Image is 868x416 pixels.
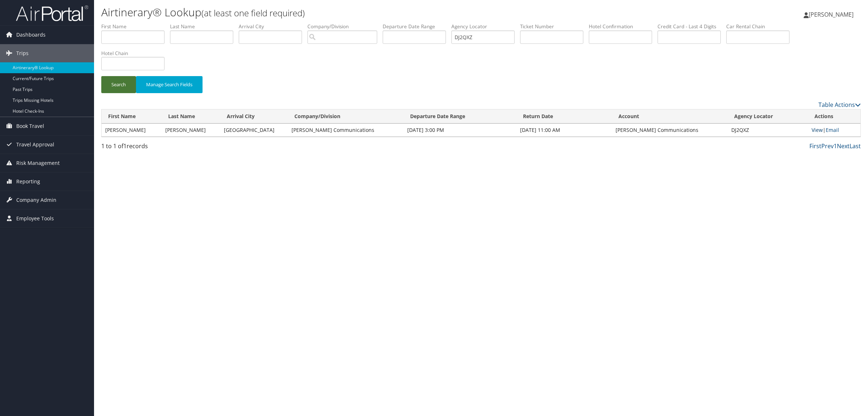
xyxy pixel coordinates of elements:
label: Agency Locator [451,23,520,30]
span: 1 [123,142,127,150]
span: Risk Management [16,154,60,172]
small: (at least one field required) [201,7,305,19]
span: Company Admin [16,191,56,209]
a: Email [826,126,839,133]
td: | [808,124,860,137]
a: Next [837,142,850,150]
span: Travel Approval [16,136,54,154]
a: [PERSON_NAME] [804,4,861,25]
button: Search [101,76,136,93]
td: [DATE] 11:00 AM [516,124,612,137]
th: Account: activate to sort column descending [612,109,728,124]
span: Trips [16,44,29,62]
span: Dashboards [16,26,46,44]
label: Credit Card - Last 4 Digits [658,23,726,30]
span: Reporting [16,172,40,191]
td: [PERSON_NAME] [102,124,162,137]
a: View [812,126,823,133]
th: Company/Division [288,109,404,124]
label: Company/Division [307,23,383,30]
a: 1 [834,142,837,150]
th: Actions [808,109,860,124]
label: Departure Date Range [383,23,451,30]
td: DJ2QXZ [728,124,808,137]
td: [PERSON_NAME] Communications [612,124,728,137]
td: [PERSON_NAME] Communications [288,124,404,137]
img: airportal-logo.png [16,5,88,22]
th: Arrival City: activate to sort column ascending [220,109,288,124]
td: [DATE] 3:00 PM [404,124,516,137]
label: Arrival City [239,23,307,30]
label: Car Rental Chain [726,23,795,30]
span: Book Travel [16,117,44,135]
label: Hotel Chain [101,50,170,57]
th: Return Date: activate to sort column ascending [516,109,612,124]
span: Employee Tools [16,209,54,228]
th: Departure Date Range: activate to sort column ascending [404,109,516,124]
td: [PERSON_NAME] [162,124,220,137]
label: Hotel Confirmation [589,23,658,30]
a: First [809,142,821,150]
h1: Airtinerary® Lookup [101,5,608,20]
th: Last Name: activate to sort column ascending [162,109,220,124]
div: 1 to 1 of records [101,142,283,154]
td: [GEOGRAPHIC_DATA] [220,124,288,137]
a: Table Actions [818,101,861,109]
label: Last Name [170,23,239,30]
a: Prev [821,142,834,150]
th: First Name: activate to sort column ascending [102,109,162,124]
button: Manage Search Fields [136,76,203,93]
th: Agency Locator: activate to sort column ascending [728,109,808,124]
span: [PERSON_NAME] [809,11,854,18]
a: Last [850,142,861,150]
label: Ticket Number [520,23,589,30]
label: First Name [101,23,170,30]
